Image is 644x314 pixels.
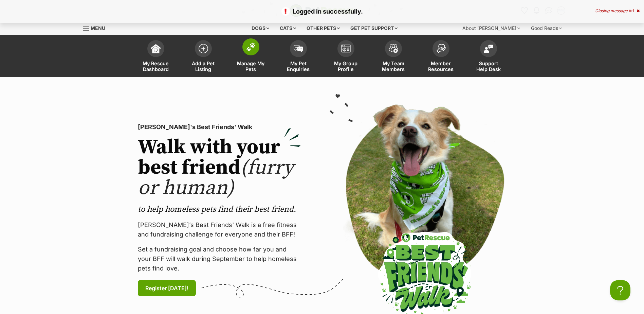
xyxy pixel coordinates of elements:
[378,60,409,72] span: My Team Members
[302,21,345,35] div: Other pets
[426,60,456,72] span: Member Resources
[526,21,567,35] div: Good Reads
[247,21,274,35] div: Dogs
[246,42,256,51] img: manage-my-pets-icon-02211641906a0b7f246fdf0571729dbe1e7629f14944591b6c1af311fb30b64b.svg
[389,44,398,53] img: team-members-icon-5396bd8760b3fe7c0b43da4ab00e1e3bb1a5d9ba89233759b79545d2d3fc5d0d.svg
[141,60,171,72] span: My Rescue Dashboard
[436,44,446,53] img: member-resources-icon-8e73f808a243e03378d46382f2149f9095a855e16c252ad45f914b54edf8863c.svg
[346,21,402,35] div: Get pet support
[188,60,219,72] span: Add a Pet Listing
[465,37,512,77] a: Support Help Desk
[331,60,361,72] span: My Group Profile
[294,45,303,52] img: pet-enquiries-icon-7e3ad2cf08bfb03b45e93fb7055b45f3efa6380592205ae92323e6603595dc1f.svg
[322,37,370,77] a: My Group Profile
[91,25,105,31] span: Menu
[275,21,301,35] div: Cats
[458,21,525,35] div: About [PERSON_NAME]
[138,137,301,198] h2: Walk with your best friend
[145,284,188,292] span: Register [DATE]!
[610,280,630,300] iframe: Help Scout Beacon - Open
[283,60,314,72] span: My Pet Enquiries
[138,122,301,132] p: [PERSON_NAME]'s Best Friends' Walk
[151,44,161,53] img: dashboard-icon-eb2f2d2d3e046f16d808141f083e7271f6b2e854fb5c12c21221c1fb7104beca.svg
[132,37,180,77] a: My Rescue Dashboard
[138,204,301,215] p: to help homeless pets find their best friend.
[341,45,351,53] img: group-profile-icon-3fa3cf56718a62981997c0bc7e787c4b2cf8bcc04b72c1350f741eb67cf2f40e.svg
[180,37,227,77] a: Add a Pet Listing
[138,155,294,201] span: (furry or human)
[417,37,465,77] a: Member Resources
[236,60,266,72] span: Manage My Pets
[484,45,493,53] img: help-desk-icon-fdf02630f3aa405de69fd3d07c3f3aa587a6932b1a1747fa1d2bba05be0121f9.svg
[138,245,301,273] p: Set a fundraising goal and choose how far you and your BFF will walk during September to help hom...
[83,21,110,34] a: Menu
[275,37,322,77] a: My Pet Enquiries
[370,37,417,77] a: My Team Members
[227,37,275,77] a: Manage My Pets
[138,220,301,239] p: [PERSON_NAME]’s Best Friends' Walk is a free fitness and fundraising challenge for everyone and t...
[138,280,196,296] a: Register [DATE]!
[199,44,208,53] img: add-pet-listing-icon-0afa8454b4691262ce3f59096e99ab1cd57d4a30225e0717b998d2c9b9846f56.svg
[473,60,504,72] span: Support Help Desk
